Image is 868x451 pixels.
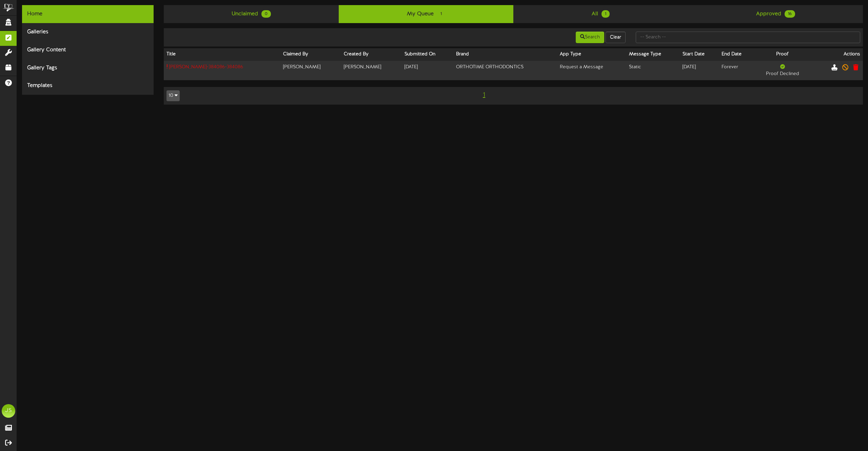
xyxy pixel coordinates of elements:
th: Created By [341,48,402,61]
th: Claimed By [280,48,341,61]
div: Home [22,5,154,23]
td: Static [626,61,680,80]
th: Start Date [680,48,719,61]
a: Unclaimed [164,5,338,23]
span: 1 [437,10,445,18]
a: My Queue [339,5,513,23]
th: End Date [719,48,755,61]
td: Forever [719,61,755,80]
th: Submitted On [402,48,453,61]
td: [PERSON_NAME] [280,61,341,80]
span: 0 [261,10,271,18]
div: Templates [22,77,154,95]
a: All [513,5,688,23]
button: Clear [606,32,626,43]
span: 1 [601,10,610,18]
td: [PERSON_NAME] [341,61,402,80]
button: 10 [166,90,180,101]
th: Actions [810,48,863,61]
div: Gallery Tags [22,59,154,77]
th: Proof [755,48,810,61]
a: Approved [688,5,863,23]
th: App Type [557,48,627,61]
span: 16 [785,10,795,18]
th: Title [164,48,280,61]
td: Proof Declined [755,61,810,80]
td: Request a Message [557,61,627,80]
td: [DATE] [402,61,453,80]
input: -- Search -- [636,32,860,43]
button: Search [576,32,604,43]
div: Gallery Content [22,41,154,59]
td: [DATE] [680,61,719,80]
span: 1 [481,91,487,99]
span: [PERSON_NAME]-384086 - 384086 [169,65,243,70]
div: JS [2,404,15,418]
td: ORTHOTIME ORTHODONTICS [453,61,557,80]
th: Brand [453,48,557,61]
div: Galleries [22,23,154,41]
th: Message Type [626,48,680,61]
